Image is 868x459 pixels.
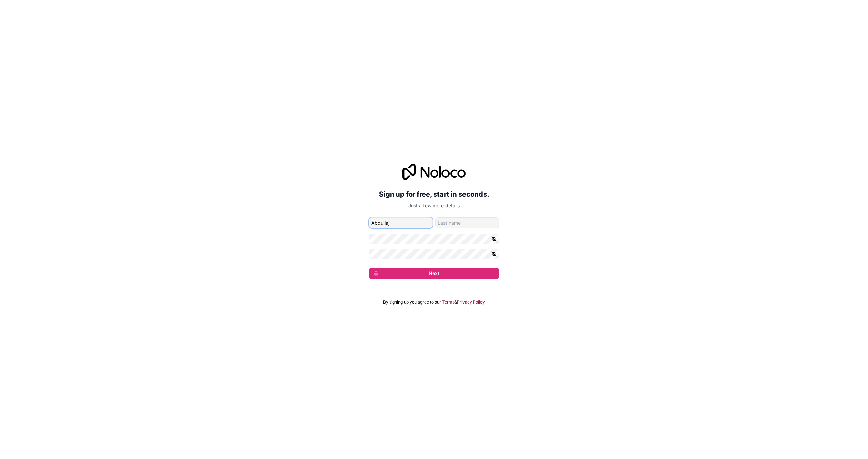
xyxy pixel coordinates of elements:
[435,217,499,228] input: family-name
[369,234,499,244] input: Password
[369,249,499,259] input: Confirm password
[369,188,499,200] h2: Sign up for free, start in seconds.
[457,299,485,305] a: Privacy Policy
[454,299,457,305] span: &
[369,202,499,209] p: Just a few more details
[383,299,441,305] span: By signing up you agree to our
[369,217,433,228] input: given-name
[442,299,454,305] a: Terms
[369,268,499,279] button: Next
